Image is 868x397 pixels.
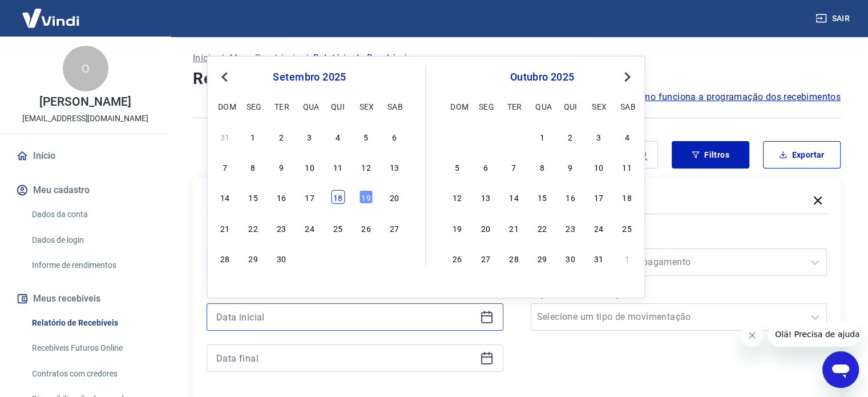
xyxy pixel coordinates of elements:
[620,221,634,235] div: Choose sábado, 25 de outubro de 2025
[218,251,232,265] div: Choose domingo, 28 de setembro de 2025
[592,190,605,204] div: Choose sexta-feira, 17 de outubro de 2025
[620,99,634,113] div: sab
[27,228,157,252] a: Dados de login
[247,221,260,235] div: Choose segunda-feira, 22 de setembro de 2025
[507,221,520,235] div: Choose terça-feira, 21 de outubro de 2025
[274,221,288,235] div: Choose terça-feira, 23 de setembro de 2025
[247,251,260,265] div: Choose segunda-feira, 29 de setembro de 2025
[274,130,288,143] div: Choose terça-feira, 2 de setembro de 2025
[479,160,492,174] div: Choose segunda-feira, 6 de outubro de 2025
[302,221,316,235] div: Choose quarta-feira, 24 de setembro de 2025
[220,51,224,65] p: /
[535,160,549,174] div: Choose quarta-feira, 8 de outubro de 2025
[274,251,288,265] div: Choose terça-feira, 30 de setembro de 2025
[449,70,636,84] div: outubro 2025
[450,130,464,143] div: Choose domingo, 28 de setembro de 2025
[450,251,464,265] div: Choose domingo, 26 de outubro de 2025
[218,130,232,143] div: Choose domingo, 31 de agosto de 2025
[479,251,492,265] div: Choose segunda-feira, 27 de outubro de 2025
[313,51,411,65] p: Relatório de Recebíveis
[535,130,549,143] div: Choose quarta-feira, 1 de outubro de 2025
[27,336,157,360] a: Recebíveis Futuros Online
[822,351,859,388] iframe: Botão para abrir a janela de mensagens
[592,160,605,174] div: Choose sexta-feira, 10 de outubro de 2025
[27,311,157,335] a: Relatório de Recebíveis
[813,8,854,29] button: Sair
[535,251,549,265] div: Choose quarta-feira, 29 de outubro de 2025
[302,190,316,204] div: Choose quarta-feira, 17 de setembro de 2025
[359,251,373,265] div: Choose sexta-feira, 3 de outubro de 2025
[305,51,309,65] p: /
[535,99,549,113] div: qua
[592,99,605,113] div: sex
[479,190,492,204] div: Choose segunda-feira, 13 de outubro de 2025
[763,141,841,169] button: Exportar
[620,251,634,265] div: Choose sábado, 1 de novembro de 2025
[247,130,260,143] div: Choose segunda-feira, 1 de setembro de 2025
[535,221,549,235] div: Choose quarta-feira, 22 de outubro de 2025
[533,287,825,301] label: Tipo de Movimentação
[620,70,634,84] button: Next Month
[302,160,316,174] div: Choose quarta-feira, 10 de setembro de 2025
[592,221,605,235] div: Choose sexta-feira, 24 de outubro de 2025
[359,160,373,174] div: Choose sexta-feira, 12 de setembro de 2025
[564,99,578,113] div: qui
[387,160,401,174] div: Choose sábado, 13 de setembro de 2025
[218,221,232,235] div: Choose domingo, 21 de setembro de 2025
[14,143,157,169] a: Início
[605,90,841,104] a: Saiba como funciona a programação dos recebimentos
[14,178,157,203] button: Meu cadastro
[359,190,373,204] div: Choose sexta-feira, 19 de setembro de 2025
[359,130,373,143] div: Choose sexta-feira, 5 de setembro de 2025
[7,8,96,17] span: Olá! Precisa de ajuda?
[507,160,520,174] div: Choose terça-feira, 7 de outubro de 2025
[216,128,402,266] div: month 2025-09
[359,221,373,235] div: Choose sexta-feira, 26 de setembro de 2025
[302,99,316,113] div: qua
[564,160,578,174] div: Choose quinta-feira, 9 de outubro de 2025
[247,190,260,204] div: Choose segunda-feira, 15 de setembro de 2025
[507,190,520,204] div: Choose terça-feira, 14 de outubro de 2025
[387,130,401,143] div: Choose sábado, 6 de setembro de 2025
[620,130,634,143] div: Choose sábado, 4 de outubro de 2025
[620,160,634,174] div: Choose sábado, 11 de outubro de 2025
[450,190,464,204] div: Choose domingo, 12 de outubro de 2025
[216,308,475,326] input: Data inicial
[507,251,520,265] div: Choose terça-feira, 28 de outubro de 2025
[331,130,345,143] div: Choose quinta-feira, 4 de setembro de 2025
[229,51,300,65] a: Meus Recebíveis
[274,99,288,113] div: ter
[450,160,464,174] div: Choose domingo, 5 de outubro de 2025
[27,362,157,386] a: Contratos com credores
[14,1,88,35] img: Vindi
[216,70,402,84] div: setembro 2025
[387,99,401,113] div: sab
[564,130,578,143] div: Choose quinta-feira, 2 de outubro de 2025
[247,160,260,174] div: Choose segunda-feira, 8 de setembro de 2025
[387,251,401,265] div: Choose sábado, 4 de outubro de 2025
[274,160,288,174] div: Choose terça-feira, 9 de setembro de 2025
[216,350,475,367] input: Data final
[359,99,373,113] div: sex
[218,160,232,174] div: Choose domingo, 7 de setembro de 2025
[479,221,492,235] div: Choose segunda-feira, 20 de outubro de 2025
[302,251,316,265] div: Choose quarta-feira, 1 de outubro de 2025
[63,46,108,91] div: O
[449,128,636,266] div: month 2025-10
[193,67,841,90] h4: Relatório de Recebíveis
[592,130,605,143] div: Choose sexta-feira, 3 de outubro de 2025
[27,254,157,277] a: Informe de rendimentos
[387,221,401,235] div: Choose sábado, 27 de setembro de 2025
[564,190,578,204] div: Choose quinta-feira, 16 de outubro de 2025
[27,203,157,226] a: Dados da conta
[331,251,345,265] div: Choose quinta-feira, 2 de outubro de 2025
[479,130,492,143] div: Choose segunda-feira, 29 de setembro de 2025
[507,99,520,113] div: ter
[331,160,345,174] div: Choose quinta-feira, 11 de setembro de 2025
[331,221,345,235] div: Choose quinta-feira, 25 de setembro de 2025
[217,70,231,84] button: Previous Month
[672,141,749,169] button: Filtros
[620,190,634,204] div: Choose sábado, 18 de outubro de 2025
[331,190,345,204] div: Choose quinta-feira, 18 de setembro de 2025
